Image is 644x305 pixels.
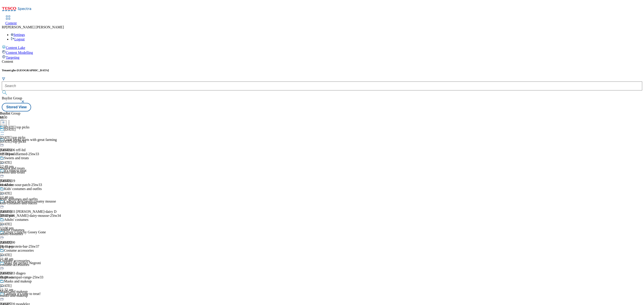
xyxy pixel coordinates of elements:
div: [DATE] top picks [4,125,30,129]
div: Masks and makeup [4,279,32,283]
a: Settings [11,33,25,37]
svg: Search Filters [2,77,5,81]
span: RP [2,25,6,29]
a: Content Lake [2,45,642,50]
input: Search [2,81,642,90]
div: Sweets and treats [4,156,29,160]
span: Content [5,21,17,25]
a: Targeting [2,55,642,60]
a: Content Modelling [2,50,642,55]
a: Content [5,16,17,25]
button: Stored View [2,103,31,111]
span: Content Lake [6,46,25,50]
div: Kids' costumes and outfits [4,187,42,191]
h5: Tenant: [2,69,642,72]
span: Buylist Group [2,96,22,100]
span: ghs-[GEOGRAPHIC_DATA] [12,69,49,72]
div: Great bread starts with great farming [4,138,57,142]
div: Content [2,60,642,64]
span: Content Modelling [6,51,33,54]
span: [PERSON_NAME] [PERSON_NAME] [6,25,64,29]
a: Logout [11,37,25,41]
span: Targeting [6,56,19,59]
div: Adults' costumes [4,218,28,222]
div: Costume accessories [4,249,34,253]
